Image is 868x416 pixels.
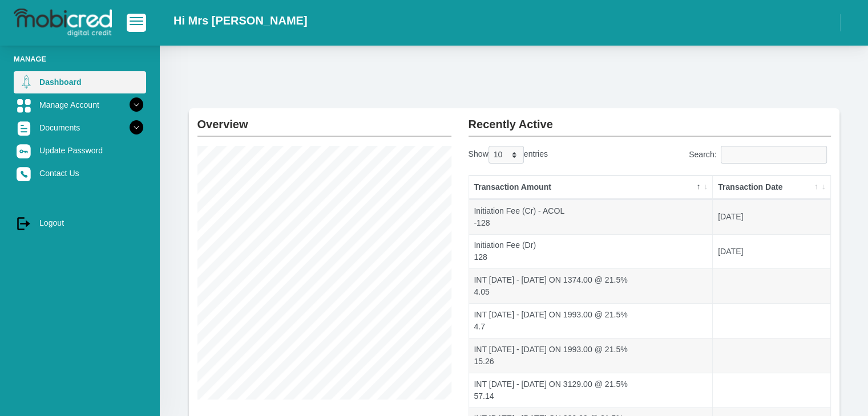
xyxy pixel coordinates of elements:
a: Documents [14,117,146,138]
td: INT [DATE] - [DATE] ON 1993.00 @ 21.5% 15.26 [469,338,713,373]
td: [DATE] [713,234,830,269]
input: Search: [721,146,827,164]
th: Transaction Amount: activate to sort column descending [469,176,713,199]
td: INT [DATE] - [DATE] ON 1374.00 @ 21.5% 4.05 [469,268,713,303]
select: Showentries [488,146,524,164]
a: Manage Account [14,94,146,116]
h2: Hi Mrs [PERSON_NAME] [173,14,307,27]
label: Search: [689,146,831,164]
a: Contact Us [14,162,146,184]
td: Initiation Fee (Cr) - ACOL -128 [469,199,713,234]
h2: Overview [197,108,451,131]
img: logo-mobicred.svg [14,9,112,37]
th: Transaction Date: activate to sort column ascending [713,176,830,199]
a: Logout [14,212,146,234]
label: Show entries [469,146,548,164]
td: Initiation Fee (Dr) 128 [469,234,713,269]
td: INT [DATE] - [DATE] ON 1993.00 @ 21.5% 4.7 [469,303,713,338]
a: Dashboard [14,71,146,93]
li: Manage [14,54,146,64]
td: [DATE] [713,199,830,234]
a: Update Password [14,140,146,161]
h2: Recently Active [469,108,831,131]
td: INT [DATE] - [DATE] ON 3129.00 @ 21.5% 57.14 [469,373,713,407]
